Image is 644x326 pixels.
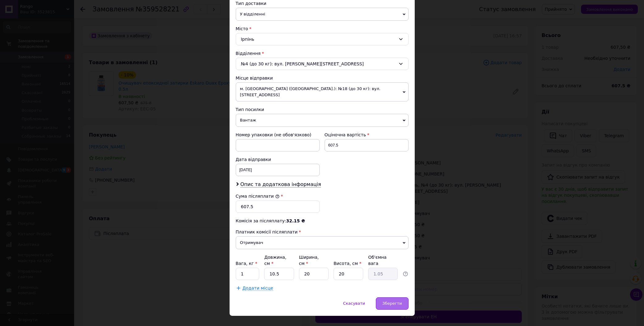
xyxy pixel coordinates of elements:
[236,229,298,234] span: Платник комісії післяплати
[236,8,409,21] span: У відділенні
[236,236,409,249] span: Отримувач
[236,76,273,80] span: Місце відправки
[236,132,320,138] div: Номер упаковки (не обов'язково)
[236,107,264,112] span: Тип посилки
[236,82,409,101] span: м. [GEOGRAPHIC_DATA] ([GEOGRAPHIC_DATA].): №18 (до 30 кг): вул. [STREET_ADDRESS]
[236,194,280,199] label: Сума післяплати
[236,218,409,224] div: Комісія за післяплату:
[236,33,409,45] div: Ірпінь
[243,286,273,291] span: Додати місце
[240,181,321,188] span: Опис та додаткова інформація
[236,58,409,70] div: №4 (до 30 кг): вул. [PERSON_NAME][STREET_ADDRESS]
[325,132,409,138] div: Оціночна вартість
[368,254,398,266] div: Об'ємна вага
[236,261,257,266] label: Вага, кг
[236,114,409,127] span: Вантаж
[382,301,402,306] span: Зберегти
[236,156,320,163] div: Дата відправки
[264,255,286,266] label: Довжина, см
[286,218,305,223] span: 32.15 ₴
[236,50,409,56] div: Відділення
[236,1,267,6] span: Тип доставки
[299,255,319,266] label: Ширина, см
[236,26,409,32] div: Місто
[343,301,365,306] span: Скасувати
[334,261,361,266] label: Висота, см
